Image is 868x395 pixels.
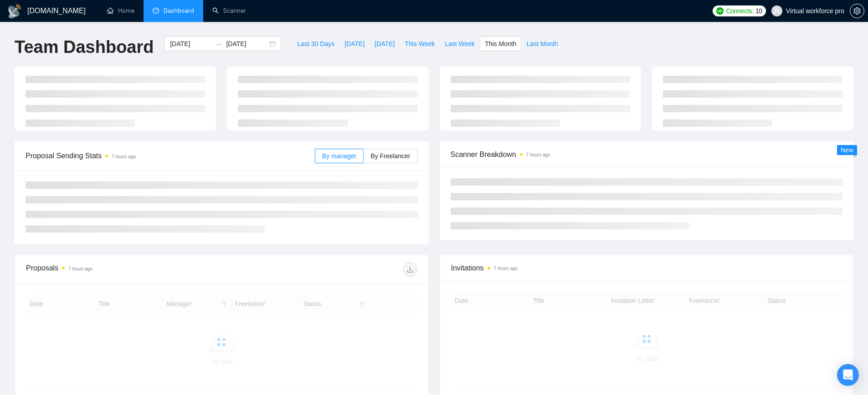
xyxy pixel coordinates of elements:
span: swap-right [215,40,222,47]
button: [DATE] [370,36,400,51]
button: This Month [480,36,521,51]
span: Dashboard [164,7,194,15]
button: Last Month [521,36,563,51]
time: 7 hours ago [494,266,518,271]
span: dashboard [153,7,159,14]
span: Scanner Breakdown [451,149,843,160]
span: By Freelancer [370,152,410,160]
button: setting [850,4,864,18]
input: Start date [170,39,211,49]
div: Proposals [26,262,221,277]
a: searchScanner [212,7,246,15]
span: Last 30 Days [297,39,334,49]
span: New [841,146,853,154]
span: setting [850,7,864,15]
span: Invitations [451,262,842,274]
span: Last Week [445,39,475,49]
span: By manager [322,152,356,160]
time: 7 hours ago [526,152,550,157]
span: [DATE] [344,39,365,49]
button: This Week [400,36,440,51]
span: Last Month [526,39,558,49]
span: [DATE] [375,39,395,49]
span: Connects: [726,6,754,16]
span: user [774,8,780,14]
input: End date [226,39,267,49]
span: 10 [755,6,762,16]
time: 7 hours ago [68,266,92,271]
a: homeHome [107,7,134,15]
button: Last 30 Days [292,36,339,51]
a: setting [850,7,864,15]
span: to [215,40,222,47]
img: upwork-logo.png [716,7,724,15]
span: This Week [405,39,435,49]
div: Open Intercom Messenger [837,364,859,386]
img: logo [7,4,22,19]
button: Last Week [440,36,480,51]
span: Proposal Sending Stats [26,150,315,161]
span: This Month [485,39,516,49]
button: [DATE] [339,36,370,51]
time: 7 hours ago [112,154,136,159]
h1: Team Dashboard [15,36,154,58]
